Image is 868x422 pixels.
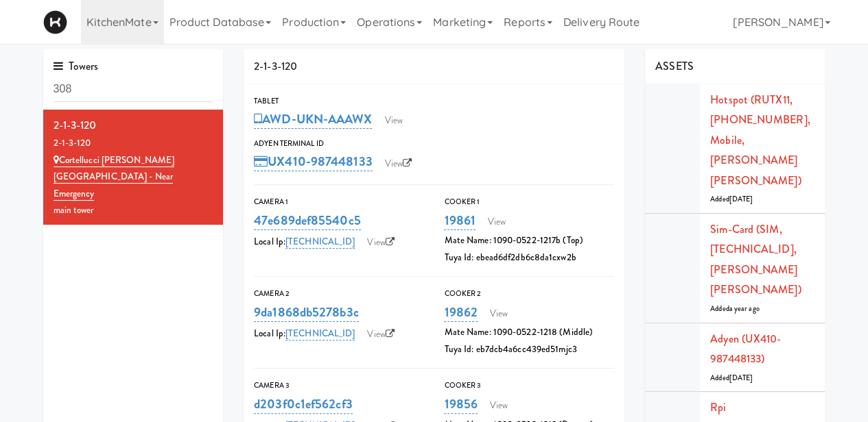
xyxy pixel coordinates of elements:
[481,212,513,232] a: View
[444,287,613,301] div: Cooker 2
[444,195,613,209] div: Cooker 1
[444,395,478,414] a: 19856
[254,324,423,345] div: Local Ip:
[254,379,423,393] div: Camera 3
[655,58,694,74] span: ASSETS
[254,137,614,151] div: Adyen Terminal Id
[360,232,401,253] a: View
[254,211,361,230] a: 47e689def85540c5
[254,303,359,322] a: 9da1868db5278b3c
[254,287,423,301] div: Camera 2
[244,49,624,84] div: 2-1-3-120
[444,249,613,266] div: Tuya Id: ebead6df2db6c8da1cxw2b
[483,395,515,416] a: View
[254,232,423,253] div: Local Ip:
[710,373,753,383] span: Added
[254,110,372,129] a: AWD-UKN-AAAWX
[378,153,419,174] a: View
[254,95,614,108] div: Tablet
[444,324,613,341] div: Mate Name: 1090-0522-1218 (Middle)
[360,324,401,345] a: View
[710,303,760,314] span: Added
[254,195,423,209] div: Camera 1
[54,135,213,152] div: 2-1-3-120
[54,202,213,219] div: main tower
[377,110,409,131] a: View
[444,379,613,393] div: Cooker 3
[444,303,478,322] a: 19862
[483,303,515,324] a: View
[285,235,355,249] a: [TECHNICAL_ID]
[729,373,753,383] span: [DATE]
[254,152,373,171] a: UX410-987448133
[729,194,753,204] span: [DATE]
[54,77,213,102] input: Search towers
[444,211,476,230] a: 19861
[729,303,759,314] span: a year ago
[710,331,781,367] a: Adyen (UX410-987448133)
[54,153,175,201] a: Cortellucci [PERSON_NAME][GEOGRAPHIC_DATA] - near Emergency
[43,110,224,225] li: 2-1-3-1202-1-3-120 Cortellucci [PERSON_NAME][GEOGRAPHIC_DATA] - near Emergencymain tower
[444,341,613,358] div: Tuya Id: eb7dcb4a6cc439ed51mjc3
[54,115,213,136] div: 2-1-3-120
[444,232,613,249] div: Mate Name: 1090-0522-1217b (Top)
[710,221,801,298] a: Sim-card (SIM, [TECHNICAL_ID], [PERSON_NAME] [PERSON_NAME])
[710,92,810,188] a: Hotspot (RUTX11, [PHONE_NUMBER], Mobile, [PERSON_NAME] [PERSON_NAME])
[254,395,353,414] a: d203f0c1ef562cf3
[43,10,67,34] img: Micromart
[710,194,753,204] span: Added
[54,58,99,74] span: Towers
[285,327,355,340] a: [TECHNICAL_ID]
